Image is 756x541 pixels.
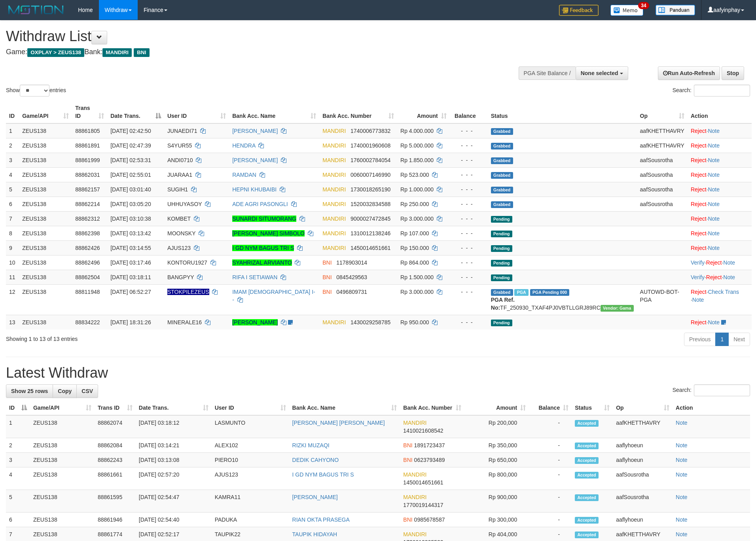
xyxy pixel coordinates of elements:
span: MANDIRI [322,216,346,222]
a: Reject [691,157,707,163]
th: Game/API: activate to sort column ascending [30,401,95,415]
a: ADE AGRI PASONGLI [232,201,288,207]
span: Rp 150.000 [400,245,429,251]
h1: Withdraw List [6,28,496,44]
a: Reject [691,128,707,134]
span: 88862398 [75,230,100,236]
select: Showentries [20,85,49,96]
td: · [688,123,752,138]
span: 88861891 [75,142,100,149]
a: Note [676,457,688,463]
span: Copy 1760002784054 to clipboard [351,157,390,163]
button: None selected [576,66,628,80]
td: 88862084 [95,438,136,453]
td: aafSousrotha [637,167,688,182]
a: HEPNI KHUBAIBI [232,186,277,193]
div: - - - [453,273,485,281]
span: CSV [81,388,93,394]
td: 11 [6,270,19,284]
span: [DATE] 02:47:39 [110,142,151,149]
th: Op: activate to sort column ascending [613,401,673,415]
span: [DATE] 02:42:50 [110,128,151,134]
div: - - - [453,259,485,267]
a: RIAN OKTA PRASEGA [292,516,350,523]
a: Note [708,128,720,134]
div: - - - [453,318,485,326]
span: Marked by aafsreyleap [514,289,528,296]
span: [DATE] 03:10:38 [110,216,151,222]
td: ZEUS138 [19,255,72,270]
span: Accepted [575,420,599,427]
span: BNI [403,457,412,463]
td: Rp 650,000 [464,453,529,467]
td: [DATE] 03:13:08 [136,453,212,467]
span: PGA Pending [530,289,570,296]
span: Copy 9000027472845 to clipboard [351,216,390,222]
div: PGA Site Balance / [519,66,576,80]
span: Pending [491,245,512,252]
td: ZEUS138 [19,153,72,167]
td: [DATE] 03:18:12 [136,415,212,438]
td: 88862243 [95,453,136,467]
span: S4YUR55 [167,142,192,149]
th: Amount: activate to sort column ascending [464,401,529,415]
span: BNI [322,259,332,266]
td: aaflyhoeun [613,438,673,453]
span: MANDIRI [322,230,346,236]
span: Copy 1740006773832 to clipboard [351,128,390,134]
a: 1 [715,333,729,346]
h1: Latest Withdraw [6,365,750,381]
td: aafKHETTHAVRY [637,123,688,138]
a: Note [708,201,720,207]
span: [DATE] 03:14:55 [110,245,151,251]
span: Grabbed [491,201,513,208]
span: MANDIRI [322,128,346,134]
span: BNI [322,274,332,280]
input: Search: [694,384,750,396]
span: 88834222 [75,319,100,325]
td: 88862074 [95,415,136,438]
a: Note [708,216,720,222]
a: Next [728,333,750,346]
a: Reject [706,274,722,280]
img: Button%20Memo.svg [610,5,644,16]
td: AUTOWD-BOT-PGA [637,284,688,315]
a: Note [723,259,735,266]
td: aafSousrotha [637,197,688,211]
span: MANDIRI [322,186,346,193]
th: Op: activate to sort column ascending [637,101,688,123]
span: Copy 0496809731 to clipboard [336,289,367,295]
td: 13 [6,315,19,329]
a: [PERSON_NAME] [232,128,278,134]
td: · [688,167,752,182]
span: 88862312 [75,216,100,222]
span: 34 [638,2,649,9]
span: [DATE] 02:53:31 [110,157,151,163]
span: BANGPYY [167,274,194,280]
a: DEDIK CAHYONO [292,457,339,463]
a: Note [692,297,704,303]
td: 12 [6,284,19,315]
a: Reject [691,245,707,251]
span: Pending [491,231,512,237]
td: ZEUS138 [30,438,95,453]
td: - [529,415,572,438]
span: 88861999 [75,157,100,163]
a: Note [708,186,720,193]
td: ZEUS138 [30,415,95,438]
td: ZEUS138 [30,453,95,467]
div: - - - [453,185,485,193]
span: Copy 1730018265190 to clipboard [351,186,390,193]
span: [DATE] 03:13:42 [110,230,151,236]
td: - [529,438,572,453]
a: Copy [53,384,77,398]
a: SYAHRIZAL ARVIANTO [232,259,292,266]
span: 88862496 [75,259,100,266]
a: [PERSON_NAME] [232,157,278,163]
img: Feedback.jpg [559,5,599,16]
b: PGA Ref. No: [491,297,515,311]
td: 1 [6,415,30,438]
td: 10 [6,255,19,270]
a: RIZKI MUZAQI [292,442,330,448]
span: Pending [491,320,512,326]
